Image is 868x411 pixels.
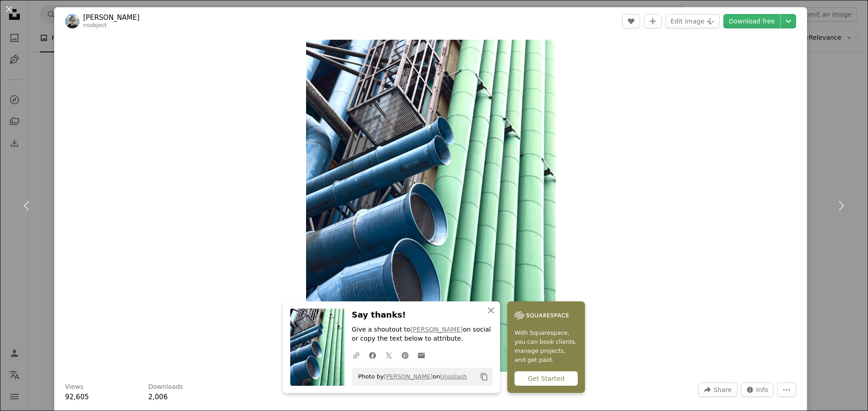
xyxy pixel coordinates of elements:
span: Photo by on [354,369,467,384]
a: [PERSON_NAME] [384,373,433,380]
a: Share on Pinterest [397,346,413,364]
a: nsobject [83,22,107,28]
span: 92,605 [65,393,89,401]
h3: Downloads [148,383,183,392]
button: Share this image [698,383,737,397]
a: Share on Facebook [364,346,381,364]
button: Stats about this image [741,383,774,397]
a: [PERSON_NAME] [83,13,140,22]
a: Share on Twitter [381,346,397,364]
a: With Squarespace, you can book clients, manage projects, and get paid.Get Started [507,301,585,393]
button: More Actions [777,383,796,397]
a: Next [814,162,868,249]
span: With Squarespace, you can book clients, manage projects, and get paid. [514,328,578,365]
div: Get Started [514,371,578,386]
img: gray metal pipe lot on gray metal rack [306,40,556,372]
button: Zoom in on this image [306,40,556,372]
a: [PERSON_NAME] [410,326,463,333]
p: Give a shoutout to on social or copy the text below to attribute. [352,325,493,343]
a: Share over email [413,346,429,364]
h3: Say thanks! [352,309,493,322]
button: Edit image [665,14,720,28]
button: Add to Collection [644,14,662,28]
button: Like [622,14,640,28]
span: 2,006 [148,393,168,401]
button: Choose download size [781,14,796,28]
span: Share [713,383,731,397]
a: Download free [723,14,780,28]
img: Go to Artem Horovenko's profile [65,14,80,28]
button: Copy to clipboard [476,369,492,384]
h3: Views [65,383,84,392]
a: Unsplash [440,373,467,380]
img: file-1747939142011-51e5cc87e3c9 [514,309,569,322]
span: Info [756,383,769,397]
